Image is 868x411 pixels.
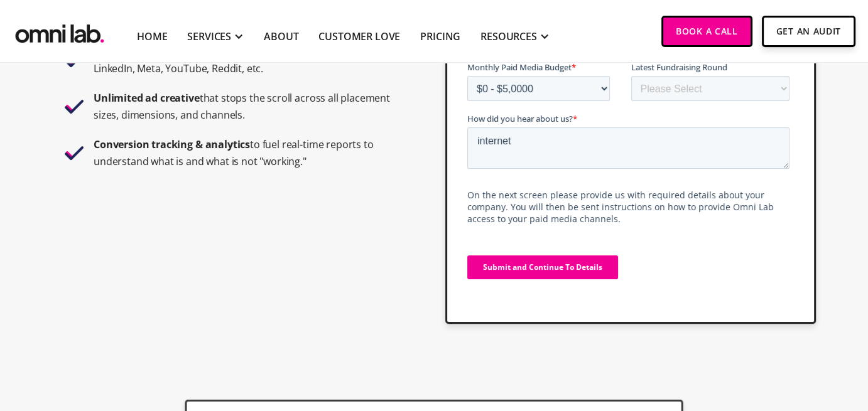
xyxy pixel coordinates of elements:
[661,16,752,47] a: Book a Call
[94,91,200,105] strong: Unlimited ad creative
[13,16,107,46] a: home
[420,29,460,44] a: Pricing
[643,266,868,411] iframe: Chat Widget
[94,137,374,168] strong: to fuel real-time reports to understand what is and what is not "working."
[187,29,231,44] div: SERVICES
[264,29,298,44] a: About
[480,29,537,44] div: RESOURCES
[137,29,167,44] a: Home
[94,91,390,122] strong: that stops the scroll across all placement sizes, dimensions, and channels.
[94,45,377,75] strong: including Google, LinkedIn, Meta, YouTube, Reddit, etc.
[318,29,400,44] a: Customer Love
[94,137,250,151] strong: Conversion tracking & analytics
[13,16,107,46] img: Omni Lab: B2B SaaS Demand Generation Agency
[762,16,855,47] a: Get An Audit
